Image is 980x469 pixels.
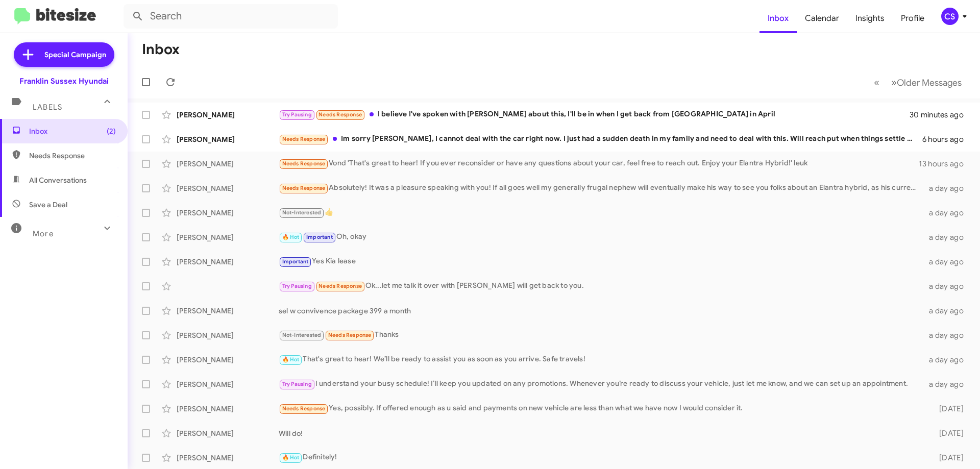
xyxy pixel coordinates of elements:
[923,379,972,389] div: a day ago
[922,134,972,144] div: 6 hours ago
[282,160,326,167] span: Needs Response
[933,8,969,25] button: CS
[919,159,972,169] div: 13 hours ago
[33,229,54,238] span: More
[177,453,279,463] div: [PERSON_NAME]
[177,330,279,340] div: [PERSON_NAME]
[923,355,972,365] div: a day ago
[759,4,797,33] a: Inbox
[282,356,300,363] span: 🔥 Hot
[177,232,279,242] div: [PERSON_NAME]
[847,4,893,33] a: Insights
[282,111,312,118] span: Try Pausing
[279,158,919,169] div: Vond 'That's great to hear! If you ever reconsider or have any questions about your car, feel fre...
[279,329,923,341] div: Thanks
[29,200,67,210] span: Save a Deal
[33,103,62,112] span: Labels
[279,306,923,316] div: sel w convivence package 399 a month
[282,136,326,142] span: Needs Response
[279,280,923,292] div: Ok...let me talk it over with [PERSON_NAME] will get back to you.
[911,110,972,120] div: 30 minutes ago
[14,42,114,67] a: Special Campaign
[279,133,922,145] div: Im sorry [PERSON_NAME], I cannot deal with the car right now. I just had a sudden death in my fam...
[177,428,279,438] div: [PERSON_NAME]
[282,332,322,338] span: Not-Interested
[923,306,972,316] div: a day ago
[868,72,968,93] nav: Page navigation example
[923,183,972,193] div: a day ago
[177,110,279,120] div: [PERSON_NAME]
[282,405,326,412] span: Needs Response
[177,306,279,316] div: [PERSON_NAME]
[29,151,116,161] span: Needs Response
[282,381,312,387] span: Try Pausing
[282,209,322,216] span: Not-Interested
[923,281,972,291] div: a day ago
[279,231,923,243] div: Oh, okay
[177,379,279,389] div: [PERSON_NAME]
[897,77,962,88] span: Older Messages
[279,378,923,390] div: I understand your busy schedule! I’ll keep you updated on any promotions. Whenever you’re ready t...
[124,4,338,29] input: Search
[868,72,886,93] button: Previous
[279,109,911,120] div: I believe I've spoken with [PERSON_NAME] about this, I'll be in when I get back from [GEOGRAPHIC_...
[29,126,116,136] span: Inbox
[279,182,923,194] div: Absolutely! It was a pleasure speaking with you! If all goes well my generally frugal nephew will...
[874,76,879,89] span: «
[282,258,309,265] span: Important
[282,234,300,240] span: 🔥 Hot
[279,428,923,438] div: Will do!
[328,332,372,338] span: Needs Response
[177,183,279,193] div: [PERSON_NAME]
[279,207,923,218] div: 👍
[797,4,847,33] a: Calendar
[279,354,923,365] div: That's great to hear! We’ll be ready to assist you as soon as you arrive. Safe travels!
[142,41,180,58] h1: Inbox
[891,76,897,89] span: »
[177,159,279,169] div: [PERSON_NAME]
[923,453,972,463] div: [DATE]
[177,134,279,144] div: [PERSON_NAME]
[923,232,972,242] div: a day ago
[279,452,923,463] div: Definitely!
[282,283,312,289] span: Try Pausing
[941,8,959,25] div: CS
[923,404,972,414] div: [DATE]
[306,234,333,240] span: Important
[177,208,279,218] div: [PERSON_NAME]
[177,257,279,267] div: [PERSON_NAME]
[318,111,362,118] span: Needs Response
[177,404,279,414] div: [PERSON_NAME]
[923,257,972,267] div: a day ago
[29,175,87,185] span: All Conversations
[885,72,968,93] button: Next
[279,256,923,267] div: Yes Kia lease
[177,355,279,365] div: [PERSON_NAME]
[893,4,933,33] a: Profile
[923,330,972,340] div: a day ago
[44,50,106,60] span: Special Campaign
[107,126,116,136] span: (2)
[923,208,972,218] div: a day ago
[282,185,326,191] span: Needs Response
[279,403,923,414] div: Yes, possibly. If offered enough as u said and payments on new vehicle are less than what we have...
[19,76,109,86] div: Franklin Sussex Hyundai
[318,283,362,289] span: Needs Response
[923,428,972,438] div: [DATE]
[282,454,300,461] span: 🔥 Hot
